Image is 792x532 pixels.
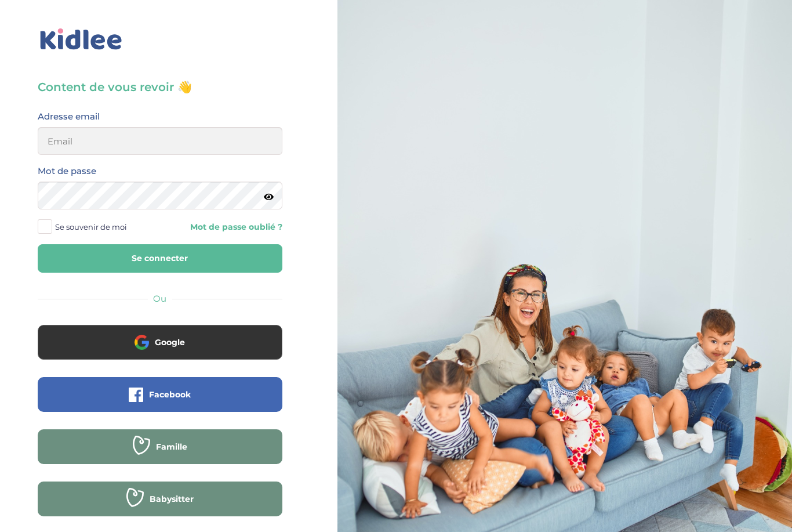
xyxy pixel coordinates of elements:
button: Se connecter [38,244,282,273]
a: Famille [38,449,282,460]
span: Google [155,336,185,348]
button: Google [38,325,282,360]
label: Adresse email [38,109,100,124]
img: facebook.png [129,388,143,402]
button: Famille [38,429,282,464]
a: Facebook [38,397,282,408]
input: Email [38,127,282,155]
a: Babysitter [38,501,282,512]
span: Babysitter [150,493,194,505]
span: Facebook [149,389,191,400]
span: Ou [153,293,166,304]
span: Se souvenir de moi [55,219,127,234]
a: Google [38,345,282,356]
h3: Content de vous revoir 👋 [38,79,282,95]
button: Facebook [38,377,282,412]
span: Famille [156,441,187,453]
img: logo_kidlee_bleu [38,26,125,53]
a: Mot de passe oublié ? [169,222,282,233]
label: Mot de passe [38,164,96,179]
button: Babysitter [38,482,282,516]
img: google.png [135,335,149,349]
